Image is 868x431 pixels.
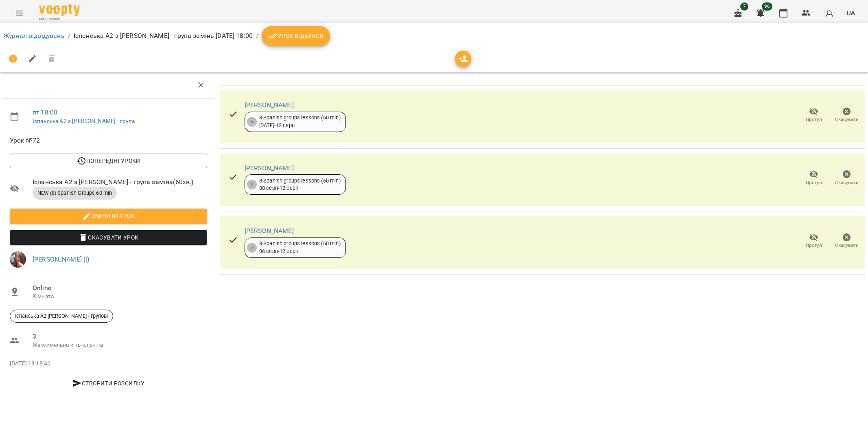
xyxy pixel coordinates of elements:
p: Максимальна к-ть клієнтів [33,341,207,349]
li: / [68,31,70,41]
span: Скасувати [835,242,859,249]
span: For Business [39,17,80,22]
button: Попередні уроки [10,154,207,168]
button: Menu [10,3,29,23]
button: Урок відбувся [262,26,330,46]
div: 3 [247,243,257,253]
a: пт , 18:00 [33,108,57,116]
button: Скасувати [830,230,863,253]
button: Змінити урок [10,209,207,223]
span: 3 [33,332,207,341]
div: 6 [247,117,257,127]
a: [PERSON_NAME] [245,164,294,172]
span: NEW (8) Spanish Groups 60 min [33,189,117,197]
a: Іспанська А2 з [PERSON_NAME] - група [33,118,135,124]
div: 1 [247,180,257,189]
img: Voopty Logo [39,4,80,16]
button: UA [843,5,858,20]
p: Іспанська А2 з [PERSON_NAME] - група заміна [DATE] 18:00 [74,31,253,41]
span: Скасувати Урок [16,233,201,242]
span: Скасувати [835,116,859,123]
img: avatar_s.png [824,7,835,19]
button: Скасувати [830,167,863,189]
span: 96 [762,2,772,11]
img: 0ee1f4be303f1316836009b6ba17c5c5.jpeg [10,251,26,268]
span: Online [33,283,207,293]
span: Скасувати [835,179,859,186]
span: Прогул [806,179,822,186]
a: Журнал відвідувань [3,32,65,40]
p: Кімната [33,292,207,301]
a: [PERSON_NAME] [245,101,294,109]
span: Іспанська А2 з [PERSON_NAME] - група заміна ( 60 хв. ) [33,177,207,187]
div: 8 Spanish groups lessons (60 min) [DATE] - 12 серп [259,114,341,129]
a: [PERSON_NAME] [245,227,294,235]
span: Змінити урок [16,211,201,221]
button: Скасувати Урок [10,230,207,245]
span: Створити розсилку [13,378,204,388]
p: [DATE] 18:18:46 [10,360,207,368]
button: Створити розсилку [10,376,207,391]
nav: breadcrumb [3,26,865,46]
span: UA [846,9,855,17]
button: Прогул [797,230,830,253]
button: Прогул [797,104,830,127]
a: [PERSON_NAME] (і) [33,255,90,263]
button: Прогул [797,167,830,189]
span: Прогул [806,242,822,249]
li: / [256,31,258,41]
button: Скасувати [830,104,863,127]
span: Урок відбувся [268,31,324,41]
span: Прогул [806,116,822,123]
div: Іспанська А2 [PERSON_NAME] - групові [10,310,113,323]
span: Урок №72 [10,136,207,145]
div: 8 Spanish groups lessons (60 min) 06 серп - 12 серп [259,240,341,255]
div: 8 Spanish groups lessons (60 min) 08 серп - 12 серп [259,177,341,192]
span: Попередні уроки [16,156,201,166]
span: 7 [740,2,748,11]
span: Іспанська А2 [PERSON_NAME] - групові [10,312,113,320]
